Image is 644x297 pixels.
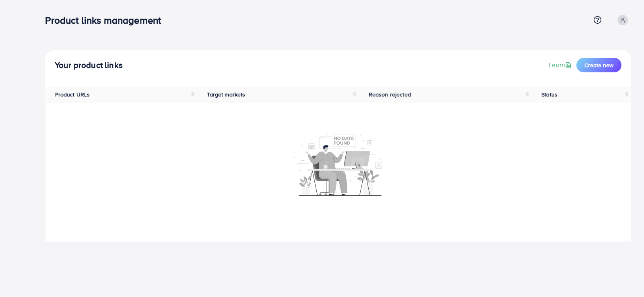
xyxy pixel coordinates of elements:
button: Create new [576,58,621,72]
span: Create new [584,61,613,69]
span: Product URLs [55,90,90,98]
img: No account [294,133,382,196]
h3: Product links management [45,14,167,26]
span: Reason rejected [369,90,411,98]
h4: Your product links [55,60,123,70]
span: Status [541,90,557,98]
a: Learn [549,60,573,70]
span: Target markets [207,90,245,98]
